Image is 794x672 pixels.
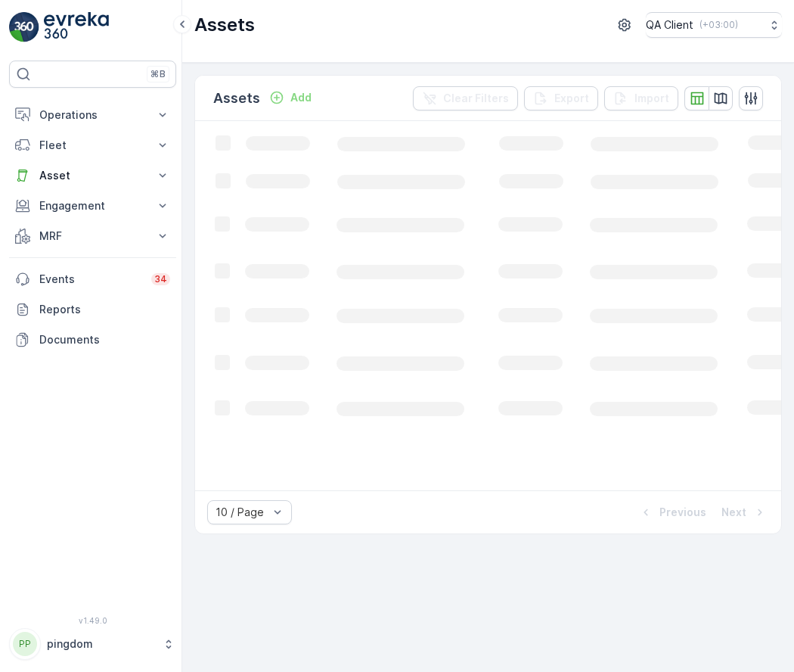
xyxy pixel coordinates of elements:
[44,12,109,42] img: logo_light-DOdMpM7g.png
[39,332,170,347] p: Documents
[39,138,146,153] p: Fleet
[9,160,176,191] button: Asset
[9,264,176,294] a: Events34
[9,191,176,221] button: Engagement
[39,198,146,213] p: Engagement
[443,91,509,106] p: Clear Filters
[9,294,176,325] a: Reports
[9,221,176,251] button: MRF
[13,632,37,656] div: PP
[39,107,146,123] p: Operations
[39,302,170,317] p: Reports
[39,168,146,183] p: Asset
[47,636,155,652] p: pingdom
[646,12,782,38] button: QA Client(+03:00)
[9,325,176,355] a: Documents
[634,91,669,106] p: Import
[721,505,746,520] p: Next
[9,100,176,130] button: Operations
[524,86,598,110] button: Export
[637,503,708,521] button: Previous
[154,273,167,285] p: 34
[646,17,693,33] p: QA Client
[9,12,39,42] img: logo
[659,505,706,520] p: Previous
[413,86,518,110] button: Clear Filters
[39,272,142,287] p: Events
[554,91,589,106] p: Export
[194,13,255,37] p: Assets
[213,88,260,109] p: Assets
[290,90,312,105] p: Add
[39,229,146,244] p: MRF
[604,86,678,110] button: Import
[9,628,176,660] button: PPpingdom
[720,503,769,521] button: Next
[263,89,318,107] button: Add
[9,616,176,625] span: v 1.49.0
[150,68,166,80] p: ⌘B
[9,130,176,160] button: Fleet
[699,19,738,31] p: ( +03:00 )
